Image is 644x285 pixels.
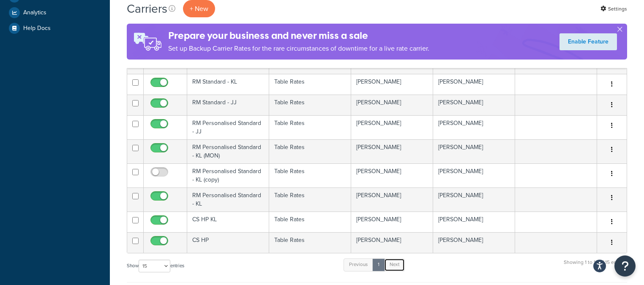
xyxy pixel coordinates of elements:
[269,74,351,95] td: Table Rates
[351,74,433,95] td: [PERSON_NAME]
[433,212,515,232] td: [PERSON_NAME]
[433,139,515,163] td: [PERSON_NAME]
[351,163,433,187] td: [PERSON_NAME]
[187,115,269,139] td: RM Personalised Standard - JJ
[187,95,269,115] td: RM Standard - JJ
[6,5,104,20] a: Analytics
[269,139,351,163] td: Table Rates
[187,74,269,95] td: RM Standard - KL
[269,187,351,212] td: Table Rates
[269,212,351,232] td: Table Rates
[168,29,429,43] h4: Prepare your business and never miss a sale
[351,115,433,139] td: [PERSON_NAME]
[269,115,351,139] td: Table Rates
[127,260,184,272] label: Show entries
[614,255,636,277] button: Open Resource Center
[564,258,627,276] div: Showing 1 to 15 of 15 entries
[269,95,351,115] td: Table Rates
[187,212,269,232] td: CS HP KL
[433,95,515,115] td: [PERSON_NAME]
[139,260,170,272] select: Showentries
[187,232,269,253] td: CS HP
[384,258,405,271] a: Next
[351,95,433,115] td: [PERSON_NAME]
[351,232,433,253] td: [PERSON_NAME]
[600,3,627,15] a: Settings
[351,139,433,163] td: [PERSON_NAME]
[187,163,269,187] td: RM Personalised Standard - KL (copy)
[168,43,429,54] p: Set up Backup Carrier Rates for the rare circumstances of downtime for a live rate carrier.
[372,258,385,271] a: 1
[559,33,617,50] a: Enable Feature
[344,258,373,271] a: Previous
[23,25,51,32] span: Help Docs
[433,163,515,187] td: [PERSON_NAME]
[433,115,515,139] td: [PERSON_NAME]
[187,187,269,212] td: RM Personalised Standard - KL
[433,74,515,95] td: [PERSON_NAME]
[433,187,515,212] td: [PERSON_NAME]
[351,212,433,232] td: [PERSON_NAME]
[269,163,351,187] td: Table Rates
[127,24,168,60] img: ad-rules-rateshop-fe6ec290ccb7230408bd80ed9643f0289d75e0ffd9eb532fc0e269fcd187b520.png
[433,232,515,253] td: [PERSON_NAME]
[351,187,433,212] td: [PERSON_NAME]
[187,139,269,163] td: RM Personalised Standard - KL (MON)
[6,21,104,36] a: Help Docs
[269,232,351,253] td: Table Rates
[127,0,167,17] h1: Carriers
[23,9,46,16] span: Analytics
